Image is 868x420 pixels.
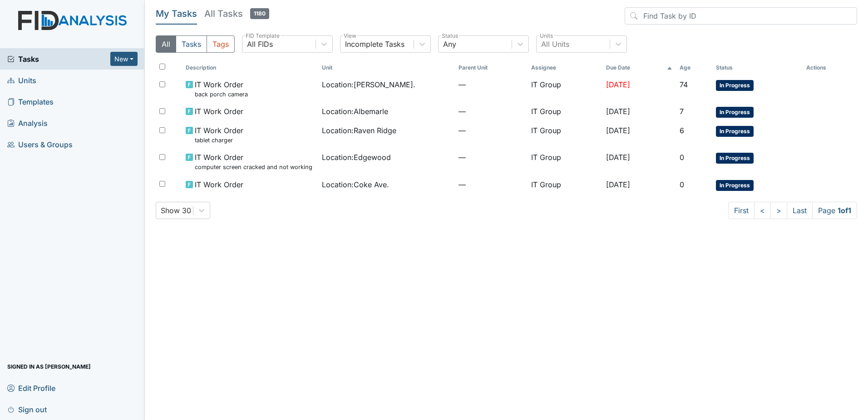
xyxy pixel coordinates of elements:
[812,202,857,219] span: Page
[528,175,602,195] td: IT Group
[7,95,54,109] span: Templates
[716,126,754,137] span: In Progress
[7,402,47,416] span: Sign out
[680,126,684,135] span: 6
[528,121,602,148] td: IT Group
[728,202,857,219] nav: task-pagination
[7,73,36,87] span: Units
[322,179,389,190] span: Location : Coke Ave.
[528,102,602,121] td: IT Group
[322,79,415,90] span: Location : [PERSON_NAME].
[528,60,602,75] th: Assignee
[716,107,754,118] span: In Progress
[156,7,197,20] h5: My Tasks
[803,60,848,75] th: Actions
[728,202,755,219] a: First
[838,206,851,215] strong: 1 of 1
[322,125,396,136] span: Location : Raven Ridge
[459,79,524,90] span: —
[459,152,524,163] span: —
[247,39,273,50] div: All FIDs
[606,107,630,116] span: [DATE]
[716,153,754,164] span: In Progress
[606,126,630,135] span: [DATE]
[528,148,602,175] td: IT Group
[176,35,207,53] button: Tasks
[156,35,235,53] div: Type filter
[443,39,456,50] div: Any
[528,75,602,102] td: IT Group
[207,35,235,53] button: Tags
[606,180,630,189] span: [DATE]
[716,80,754,91] span: In Progress
[7,360,91,374] span: Signed in as [PERSON_NAME]
[110,52,138,66] button: New
[680,80,688,89] span: 74
[680,153,684,162] span: 0
[459,179,524,190] span: —
[7,137,73,151] span: Users & Groups
[7,54,110,65] a: Tasks
[195,179,243,190] span: IT Work Order
[606,80,630,89] span: [DATE]
[204,7,269,20] h5: All Tasks
[770,202,787,219] a: >
[459,106,524,117] span: —
[676,60,712,75] th: Toggle SortBy
[345,39,404,50] div: Incomplete Tasks
[195,125,243,145] span: IT Work Order tablet charger
[182,60,319,75] th: Toggle SortBy
[195,152,315,171] span: IT Work Order computer screen cracked and not working need new one
[602,60,676,75] th: Toggle SortBy
[541,39,569,50] div: All Units
[322,152,391,163] span: Location : Edgewood
[625,7,857,25] input: Find Task by ID
[159,64,165,70] input: Toggle All Rows Selected
[250,8,269,19] span: 1180
[322,106,388,117] span: Location : Albemarle
[161,205,191,216] div: Show 30
[716,180,754,191] span: In Progress
[318,60,455,75] th: Toggle SortBy
[712,60,802,75] th: Toggle SortBy
[680,180,684,189] span: 0
[195,79,248,99] span: IT Work Order back porch camera
[606,153,630,162] span: [DATE]
[455,60,528,75] th: Toggle SortBy
[680,107,684,116] span: 7
[195,163,315,171] small: computer screen cracked and not working need new one
[195,90,248,99] small: back porch camera
[7,381,55,395] span: Edit Profile
[787,202,813,219] a: Last
[156,35,176,53] button: All
[195,106,243,117] span: IT Work Order
[459,125,524,136] span: —
[195,136,243,145] small: tablet charger
[7,116,48,130] span: Analysis
[754,202,771,219] a: <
